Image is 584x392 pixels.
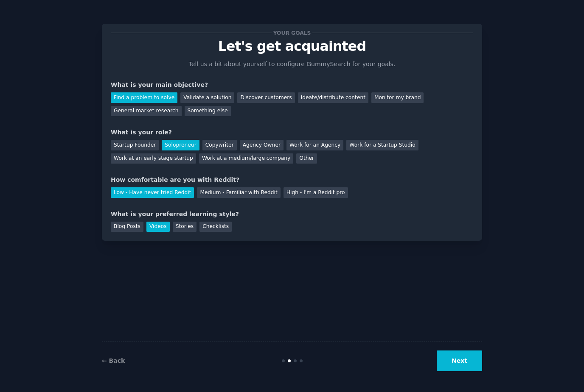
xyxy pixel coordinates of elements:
span: Your goals [272,28,312,37]
div: Other [296,153,317,164]
div: How comfortable are you with Reddit? [111,175,473,184]
div: General market research [111,106,182,117]
div: Work for a Startup Studio [346,140,418,150]
div: Checklists [199,222,232,232]
a: ← Back [102,357,125,364]
div: What is your main objective? [111,81,473,89]
div: Something else [185,106,231,117]
div: Copywriter [202,140,237,150]
div: What is your role? [111,128,473,137]
div: Blog Posts [111,222,143,232]
div: Find a problem to solve [111,92,177,103]
div: Medium - Familiar with Reddit [197,187,280,198]
button: Next [437,350,482,371]
div: Validate a solution [180,92,234,103]
div: Work for an Agency [286,140,343,150]
div: Discover customers [237,92,295,103]
div: High - I'm a Reddit pro [284,187,348,198]
div: Videos [146,222,170,232]
div: Solopreneur [162,140,199,150]
div: Stories [173,222,197,232]
p: Let's get acquainted [111,39,473,54]
div: Startup Founder [111,140,159,150]
p: Tell us a bit about yourself to configure GummySearch for your goals. [185,60,399,69]
div: Work at a medium/large company [199,153,293,164]
div: What is your preferred learning style? [111,210,473,219]
div: Ideate/distribute content [298,92,368,103]
div: Work at an early stage startup [111,153,196,164]
div: Monitor my brand [371,92,424,103]
div: Agency Owner [240,140,284,150]
div: Low - Have never tried Reddit [111,187,194,198]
